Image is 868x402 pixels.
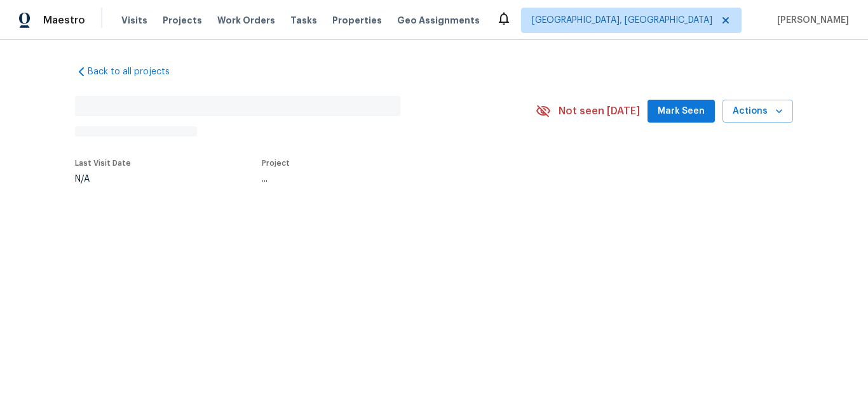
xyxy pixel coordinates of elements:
[658,104,705,119] span: Mark Seen
[262,175,506,184] div: ...
[121,14,147,27] span: Visits
[75,175,131,184] div: N/A
[75,159,131,167] span: Last Visit Date
[772,14,849,27] span: [PERSON_NAME]
[75,65,197,78] a: Back to all projects
[163,14,202,27] span: Projects
[397,14,480,27] span: Geo Assignments
[648,100,715,123] button: Mark Seen
[262,159,290,167] span: Project
[290,16,317,25] span: Tasks
[43,14,85,27] span: Maestro
[217,14,275,27] span: Work Orders
[332,14,382,27] span: Properties
[722,100,793,123] button: Actions
[733,104,783,119] span: Actions
[532,14,712,27] span: [GEOGRAPHIC_DATA], [GEOGRAPHIC_DATA]
[559,105,640,117] span: Not seen [DATE]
